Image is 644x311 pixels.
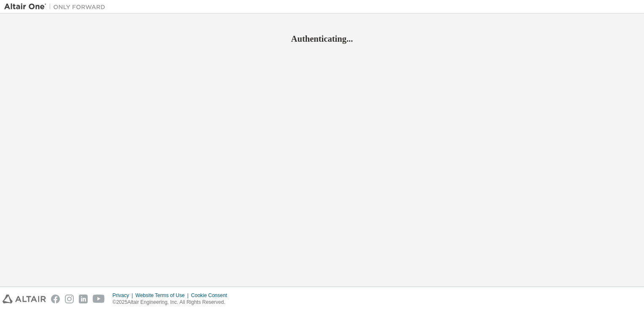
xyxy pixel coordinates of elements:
[113,299,232,306] p: © 2025 Altair Engineering, Inc. All Rights Reserved.
[4,3,110,11] img: Altair One
[65,295,74,303] img: instagram.svg
[4,33,640,44] h2: Authenticating...
[79,295,88,303] img: linkedin.svg
[113,292,135,299] div: Privacy
[191,292,232,299] div: Cookie Consent
[93,295,105,303] img: youtube.svg
[135,292,191,299] div: Website Terms of Use
[3,295,46,303] img: altair_logo.svg
[51,295,60,303] img: facebook.svg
